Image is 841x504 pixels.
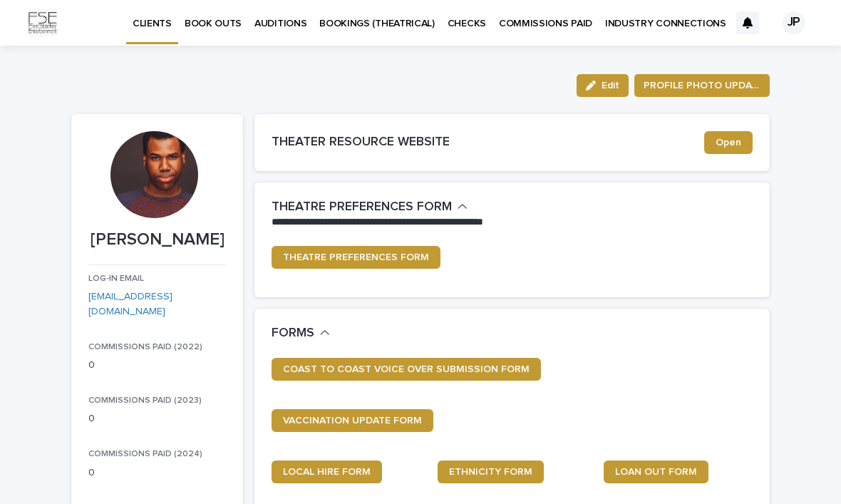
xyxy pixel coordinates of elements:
a: [EMAIL_ADDRESS][DOMAIN_NAME] [88,292,172,317]
a: THEATRE PREFERENCES FORM [272,246,440,269]
div: JP [783,11,805,34]
span: LOAN OUT FORM [615,467,697,477]
h2: THEATRE PREFERENCES FORM [272,200,452,215]
span: Edit [602,81,619,91]
a: LOCAL HIRE FORM [272,461,382,483]
span: VACCINATION UPDATE FORM [283,416,422,426]
span: Open [716,138,741,148]
span: COAST TO COAST VOICE OVER SUBMISSION FORM [283,364,530,374]
span: COMMISSIONS PAID (2023) [88,396,202,405]
a: LOAN OUT FORM [604,461,708,483]
span: COMMISSIONS PAID (2024) [88,450,202,458]
a: VACCINATION UPDATE FORM [272,409,433,432]
button: PROFILE PHOTO UPDATE [634,74,770,97]
p: 0 [88,466,226,480]
a: ETHNICITY FORM [438,461,544,483]
button: FORMS [272,326,330,341]
button: Edit [577,74,629,97]
p: 0 [88,411,226,426]
span: LOG-IN EMAIL [88,274,144,283]
span: THEATRE PREFERENCES FORM [283,252,429,262]
span: LOCAL HIRE FORM [283,467,371,477]
button: THEATRE PREFERENCES FORM [272,200,468,215]
span: ETHNICITY FORM [449,467,532,477]
h2: FORMS [272,326,314,341]
a: COAST TO COAST VOICE OVER SUBMISSION FORM [272,358,541,381]
p: [PERSON_NAME] [88,230,226,250]
img: Km9EesSdRbS9ajqhBzyo [29,9,57,37]
span: COMMISSIONS PAID (2022) [88,343,202,351]
h2: THEATER RESOURCE WEBSITE [272,135,704,150]
span: PROFILE PHOTO UPDATE [644,78,760,93]
p: 0 [88,358,226,373]
a: Open [704,131,753,154]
